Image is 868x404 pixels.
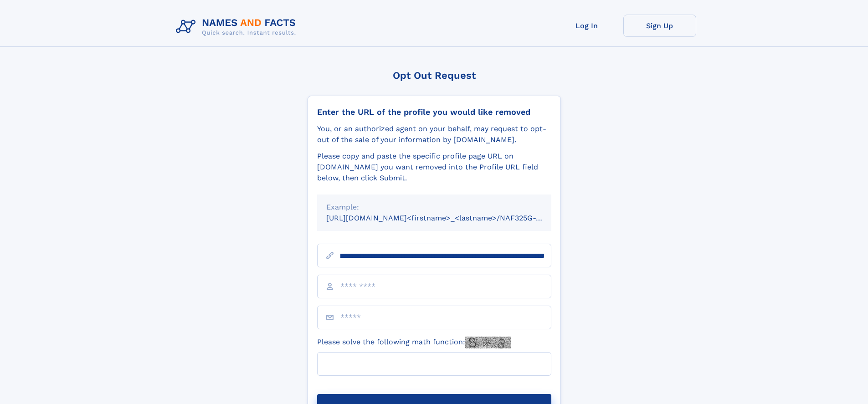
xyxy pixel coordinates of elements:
[326,202,542,213] div: Example:
[317,107,551,117] div: Enter the URL of the profile you would like removed
[623,15,696,37] a: Sign Up
[317,151,551,184] div: Please copy and paste the specific profile page URL on [DOMAIN_NAME] you want removed into the Pr...
[550,15,623,37] a: Log In
[317,337,511,348] label: Please solve the following math function:
[172,15,303,39] img: Logo Names and Facts
[317,123,551,145] div: You, or an authorized agent on your behalf, may request to opt-out of the sale of your informatio...
[308,70,561,81] div: Opt Out Request
[326,214,569,222] small: [URL][DOMAIN_NAME]<firstname>_<lastname>/NAF325G-xxxxxxxx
